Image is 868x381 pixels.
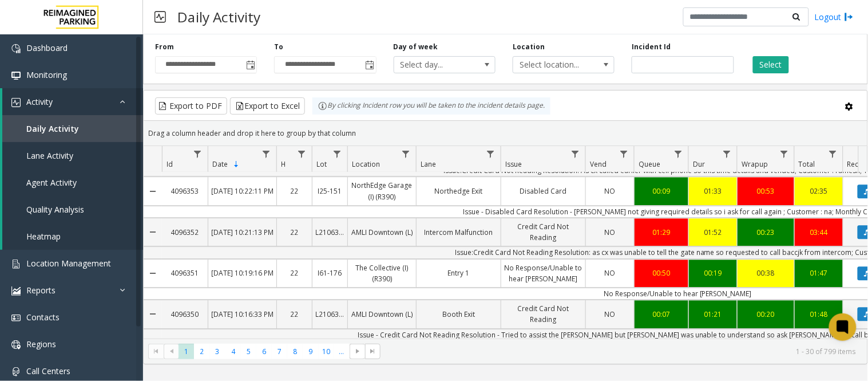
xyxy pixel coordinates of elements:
[11,98,21,107] img: 'icon'
[330,146,345,162] a: Lot Filter Menu
[847,159,861,169] span: Rec.
[742,159,768,169] span: Wrapup
[2,169,143,196] a: Agent Activity
[167,159,173,169] span: Id
[11,71,21,80] img: 'icon'
[212,159,228,169] span: Date
[635,224,688,241] a: 01:29
[348,260,416,287] a: The Collective (I) (R390)
[605,268,616,278] span: NO
[26,150,73,161] span: Lane Activity
[365,344,381,360] span: Go to the last page
[172,3,266,31] h3: Daily Activity
[637,309,685,320] div: 00:07
[398,146,414,162] a: Location Filter Menu
[693,159,705,169] span: Dur
[692,309,734,320] div: 01:21
[635,306,688,323] a: 00:07
[692,268,734,278] div: 00:19
[513,42,545,52] label: Location
[303,344,318,359] span: Page 9
[795,306,843,323] a: 01:48
[190,146,205,162] a: Id Filter Menu
[316,159,327,169] span: Lot
[635,265,688,281] a: 00:50
[692,227,734,238] div: 01:52
[312,183,347,199] a: I25-151
[281,159,286,169] span: H
[294,146,310,162] a: H Filter Menu
[244,57,256,73] span: Toggle popup
[259,146,274,162] a: Date Filter Menu
[798,186,840,197] div: 02:35
[795,183,843,199] a: 02:35
[590,159,607,169] span: Vend
[162,224,208,241] a: 4096352
[586,183,634,199] a: NO
[798,227,840,238] div: 03:44
[689,183,737,199] a: 01:33
[417,306,501,323] a: Booth Exit
[2,115,143,142] a: Daily Activity
[144,255,162,292] a: Collapse Details
[144,214,162,250] a: Collapse Details
[795,265,843,281] a: 01:47
[738,265,794,281] a: 00:38
[277,306,312,323] a: 22
[501,260,585,287] a: No Response/Unable to hear [PERSON_NAME]
[845,11,854,23] img: logout
[26,204,84,215] span: Quality Analysis
[417,224,501,241] a: Intercom Malfunction
[738,224,794,241] a: 00:23
[738,306,794,323] a: 00:20
[312,265,347,281] a: I61-176
[11,286,21,296] img: 'icon'
[753,56,789,73] button: Select
[277,224,312,241] a: 22
[689,224,737,241] a: 01:52
[26,42,68,53] span: Dashboard
[312,224,347,241] a: L21063900
[277,265,312,281] a: 22
[501,218,585,246] a: Credit Card Not Reading
[632,42,671,52] label: Incident Id
[162,183,208,199] a: 4096353
[287,344,303,359] span: Page 8
[318,101,327,111] img: infoIcon.svg
[586,224,634,241] a: NO
[740,186,791,197] div: 00:53
[26,366,70,376] span: Call Centers
[26,177,77,188] span: Agent Activity
[740,227,791,238] div: 00:23
[274,42,283,52] label: To
[513,57,594,73] span: Select location...
[162,265,208,281] a: 4096351
[26,312,60,323] span: Contacts
[348,224,416,241] a: AMLI Downtown (L)
[635,183,688,199] a: 00:09
[208,224,276,241] a: [DATE] 10:21:13 PM
[586,306,634,323] a: NO
[637,268,685,278] div: 00:50
[616,146,632,162] a: Vend Filter Menu
[312,97,550,115] div: By clicking Incident row you will be taken to the incident details page.
[394,42,438,52] label: Day of week
[208,306,276,323] a: [DATE] 10:16:33 PM
[11,44,21,53] img: 'icon'
[639,159,660,169] span: Queue
[738,183,794,199] a: 00:53
[272,344,287,359] span: Page 7
[26,96,53,107] span: Activity
[179,344,194,359] span: Page 1
[2,88,143,115] a: Activity
[225,344,241,359] span: Page 4
[387,347,856,356] kendo-pager-info: 1 - 30 of 799 items
[319,344,334,359] span: Page 10
[719,146,735,162] a: Dur Filter Menu
[2,196,143,223] a: Quality Analysis
[740,309,791,320] div: 00:20
[155,42,174,52] label: From
[2,223,143,250] a: Heatmap
[637,186,685,197] div: 00:09
[799,159,815,169] span: Total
